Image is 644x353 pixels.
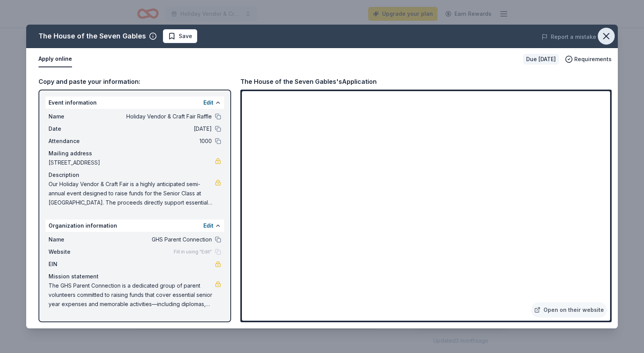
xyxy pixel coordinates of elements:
button: Apply online [39,51,72,67]
div: Mission statement [49,272,221,281]
span: [DATE] [100,124,212,133]
div: Due [DATE] [523,54,559,65]
span: Requirements [574,55,612,64]
button: Report a mistake [542,32,596,42]
div: The House of the Seven Gables [39,30,146,42]
button: Save [163,29,197,43]
span: Our Holiday Vendor & Craft Fair is a highly anticipated semi-annual event designed to raise funds... [49,180,215,207]
span: Name [49,235,100,244]
span: Website [49,247,100,256]
span: GHS Parent Connection [100,235,212,244]
div: Organization information [45,220,224,232]
span: Fill in using "Edit" [174,249,212,255]
span: Save [179,32,192,41]
a: Open on their website [531,302,607,318]
div: Description [49,170,221,180]
button: Edit [203,221,213,230]
span: 1000 [100,137,212,146]
span: Date [49,124,100,133]
div: Event information [45,97,224,109]
span: Name [49,112,100,121]
span: Holiday Vendor & Craft Fair Raffle [100,112,212,121]
button: Edit [203,98,213,107]
span: Attendance [49,137,100,146]
span: EIN [49,260,100,269]
span: [STREET_ADDRESS] [49,158,215,167]
div: Copy and paste your information: [39,77,231,87]
span: The GHS Parent Connection is a dedicated group of parent volunteers committed to raising funds th... [49,281,215,309]
div: The House of the Seven Gables's Application [240,77,377,87]
button: Requirements [565,55,612,64]
div: Mailing address [49,149,221,158]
